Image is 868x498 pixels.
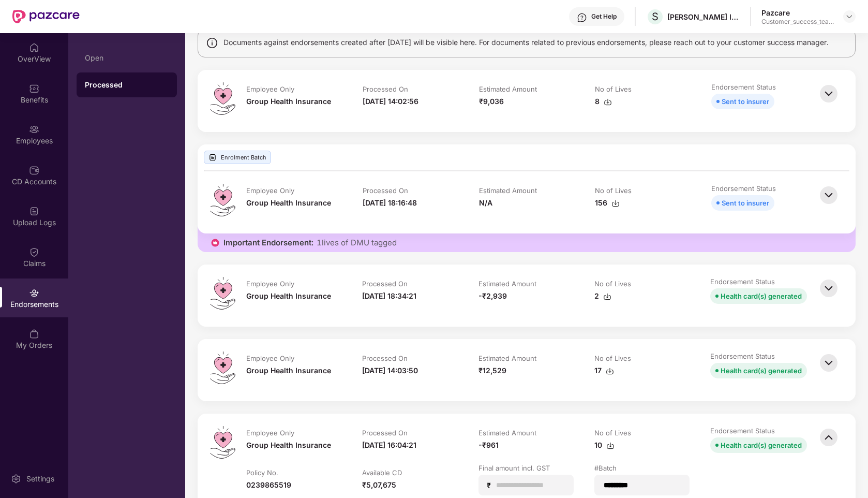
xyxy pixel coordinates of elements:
[29,124,39,135] img: svg+xml;base64,PHN2ZyBpZD0iRW1wbG95ZWVzIiB4bWxucz0iaHR0cDovL3d3dy53My5vcmcvMjAwMC9zdmciIHdpZHRoPS...
[246,197,331,209] div: Group Health Insurance
[710,426,775,435] div: Endorsement Status
[478,279,536,288] div: Estimated Amount
[29,83,39,94] img: svg+xml;base64,PHN2ZyBpZD0iQmVuZWZpdHMiIHhtbG5zPSJodHRwOi8vd3d3LnczLm9yZy8yMDAwL3N2ZyIgd2lkdGg9Ij...
[594,440,615,451] div: 10
[594,428,631,437] div: No of Lives
[721,440,802,451] div: Health card(s) generated
[817,184,840,207] img: svg+xml;base64,PHN2ZyBpZD0iQmFjay0zMngzMiIgeG1sbnM9Imh0dHA6Ly93d3cudzMub3JnLzIwMDAvc3ZnIiB3aWR0aD...
[23,474,57,484] div: Settings
[594,365,614,376] div: 17
[246,186,294,195] div: Employee Only
[246,279,294,288] div: Employee Only
[479,186,537,195] div: Estimated Amount
[29,329,39,339] img: svg+xml;base64,PHN2ZyBpZD0iTXlfT3JkZXJzIiBkYXRhLW5hbWU9Ik15IE9yZGVycyIgeG1sbnM9Imh0dHA6Ly93d3cudz...
[246,290,331,302] div: Group Health Insurance
[722,197,769,209] div: Sent to insurer
[29,206,39,216] img: svg+xml;base64,PHN2ZyBpZD0iVXBsb2FkX0xvZ3MiIGRhdGEtbmFtZT0iVXBsb2FkIExvZ3MiIHhtbG5zPSJodHRwOi8vd3...
[223,37,829,48] span: Documents against endorsements created after [DATE] will be visible here. For documents related t...
[817,426,840,449] img: svg+xml;base64,PHN2ZyBpZD0iQmFjay0zMngzMiIgeG1sbnM9Imh0dHA6Ly93d3cudzMub3JnLzIwMDAvc3ZnIiB3aWR0aD...
[206,37,218,49] img: svg+xml;base64,PHN2ZyBpZD0iSW5mbyIgeG1sbnM9Imh0dHA6Ly93d3cudzMub3JnLzIwMDAvc3ZnIiB3aWR0aD0iMTQiIG...
[710,351,775,361] div: Endorsement Status
[362,428,408,437] div: Processed On
[761,8,834,18] div: Pazcare
[85,80,169,90] div: Processed
[12,10,80,23] img: New Pazcare Logo
[711,184,776,193] div: Endorsement Status
[594,290,611,302] div: 2
[595,84,632,94] div: No of Lives
[595,186,632,195] div: No of Lives
[591,12,617,21] div: Get Help
[363,186,408,195] div: Processed On
[479,96,504,107] div: ₹9,036
[478,290,507,302] div: -₹2,939
[210,426,235,459] img: svg+xml;base64,PHN2ZyB4bWxucz0iaHR0cDovL3d3dy53My5vcmcvMjAwMC9zdmciIHdpZHRoPSI0OS4zMiIgaGVpZ2h0PS...
[603,292,611,301] img: svg+xml;base64,PHN2ZyBpZD0iRG93bmxvYWQtMzJ4MzIiIHhtbG5zPSJodHRwOi8vd3d3LnczLm9yZy8yMDAwL3N2ZyIgd2...
[363,84,408,94] div: Processed On
[317,238,397,248] span: 1 lives of DMU tagged
[246,84,294,94] div: Employee Only
[363,197,417,209] div: [DATE] 18:16:48
[710,277,775,286] div: Endorsement Status
[210,82,235,115] img: svg+xml;base64,PHN2ZyB4bWxucz0iaHR0cDovL3d3dy53My5vcmcvMjAwMC9zdmciIHdpZHRoPSI0OS4zMiIgaGVpZ2h0PS...
[246,440,331,451] div: Group Health Insurance
[362,468,402,477] div: Available CD
[478,365,506,376] div: ₹12,529
[210,351,235,384] img: svg+xml;base64,PHN2ZyB4bWxucz0iaHR0cDovL3d3dy53My5vcmcvMjAwMC9zdmciIHdpZHRoPSI0OS4zMiIgaGVpZ2h0PS...
[594,354,631,363] div: No of Lives
[577,12,587,23] img: svg+xml;base64,PHN2ZyBpZD0iSGVscC0zMngzMiIgeG1sbnM9Imh0dHA6Ly93d3cudzMub3JnLzIwMDAvc3ZnIiB3aWR0aD...
[595,96,612,107] div: 8
[246,479,291,491] div: 0239865519
[667,12,740,22] div: [PERSON_NAME] INOTEC LIMITED
[652,10,659,23] span: S
[246,365,331,376] div: Group Health Insurance
[606,367,614,375] img: svg+xml;base64,PHN2ZyBpZD0iRG93bmxvYWQtMzJ4MzIiIHhtbG5zPSJodHRwOi8vd3d3LnczLm9yZy8yMDAwL3N2ZyIgd2...
[487,480,495,490] span: ₹
[11,474,21,484] img: svg+xml;base64,PHN2ZyBpZD0iU2V0dGluZy0yMHgyMCIgeG1sbnM9Imh0dHA6Ly93d3cudzMub3JnLzIwMDAvc3ZnIiB3aW...
[246,96,331,107] div: Group Health Insurance
[761,18,834,26] div: Customer_success_team_lead
[362,354,408,363] div: Processed On
[223,238,313,248] span: Important Endorsement:
[721,290,802,302] div: Health card(s) generated
[362,290,416,302] div: [DATE] 18:34:21
[29,165,39,175] img: svg+xml;base64,PHN2ZyBpZD0iQ0RfQWNjb3VudHMiIGRhdGEtbmFtZT0iQ0QgQWNjb3VudHMiIHhtbG5zPSJodHRwOi8vd3...
[604,98,612,106] img: svg+xml;base64,PHN2ZyBpZD0iRG93bmxvYWQtMzJ4MzIiIHhtbG5zPSJodHRwOi8vd3d3LnczLm9yZy8yMDAwL3N2ZyIgd2...
[478,354,536,363] div: Estimated Amount
[362,365,418,376] div: [DATE] 14:03:50
[362,279,408,288] div: Processed On
[722,96,769,107] div: Sent to insurer
[478,428,536,437] div: Estimated Amount
[606,442,615,450] img: svg+xml;base64,PHN2ZyBpZD0iRG93bmxvYWQtMzJ4MzIiIHhtbG5zPSJodHRwOi8vd3d3LnczLm9yZy8yMDAwL3N2ZyIgd2...
[246,468,278,477] div: Policy No.
[594,463,617,473] div: #Batch
[817,82,840,105] img: svg+xml;base64,PHN2ZyBpZD0iQmFjay0zMngzMiIgeG1sbnM9Imh0dHA6Ly93d3cudzMub3JnLzIwMDAvc3ZnIiB3aWR0aD...
[29,42,39,53] img: svg+xml;base64,PHN2ZyBpZD0iSG9tZSIgeG1sbnM9Imh0dHA6Ly93d3cudzMub3JnLzIwMDAvc3ZnIiB3aWR0aD0iMjAiIG...
[246,354,294,363] div: Employee Only
[210,277,235,310] img: svg+xml;base64,PHN2ZyB4bWxucz0iaHR0cDovL3d3dy53My5vcmcvMjAwMC9zdmciIHdpZHRoPSI0OS4zMiIgaGVpZ2h0PS...
[29,288,39,298] img: svg+xml;base64,PHN2ZyBpZD0iRW5kb3JzZW1lbnRzIiB4bWxucz0iaHR0cDovL3d3dy53My5vcmcvMjAwMC9zdmciIHdpZH...
[611,199,620,208] img: svg+xml;base64,PHN2ZyBpZD0iRG93bmxvYWQtMzJ4MzIiIHhtbG5zPSJodHRwOi8vd3d3LnczLm9yZy8yMDAwL3N2ZyIgd2...
[479,84,537,94] div: Estimated Amount
[845,12,854,21] img: svg+xml;base64,PHN2ZyBpZD0iRHJvcGRvd24tMzJ4MzIiIHhtbG5zPSJodHRwOi8vd3d3LnczLm9yZy8yMDAwL3N2ZyIgd2...
[479,197,492,209] div: N/A
[363,96,418,107] div: [DATE] 14:02:56
[478,463,550,473] div: Final amount incl. GST
[817,277,840,300] img: svg+xml;base64,PHN2ZyBpZD0iQmFjay0zMngzMiIgeG1sbnM9Imh0dHA6Ly93d3cudzMub3JnLzIwMDAvc3ZnIiB3aWR0aD...
[721,365,802,376] div: Health card(s) generated
[594,279,631,288] div: No of Lives
[817,351,840,374] img: svg+xml;base64,PHN2ZyBpZD0iQmFjay0zMngzMiIgeG1sbnM9Imh0dHA6Ly93d3cudzMub3JnLzIwMDAvc3ZnIiB3aWR0aD...
[85,54,169,62] div: Open
[210,238,220,248] img: icon
[362,440,416,451] div: [DATE] 16:04:21
[208,153,217,162] img: svg+xml;base64,PHN2ZyBpZD0iVXBsb2FkX0xvZ3MiIGRhdGEtbmFtZT0iVXBsb2FkIExvZ3MiIHhtbG5zPSJodHRwOi8vd3...
[362,479,396,491] div: ₹5,07,675
[478,440,499,451] div: -₹961
[29,247,39,257] img: svg+xml;base64,PHN2ZyBpZD0iQ2xhaW0iIHhtbG5zPSJodHRwOi8vd3d3LnczLm9yZy8yMDAwL3N2ZyIgd2lkdGg9IjIwIi...
[204,151,271,164] div: Enrolment Batch
[246,428,294,437] div: Employee Only
[711,82,776,92] div: Endorsement Status
[210,184,235,216] img: svg+xml;base64,PHN2ZyB4bWxucz0iaHR0cDovL3d3dy53My5vcmcvMjAwMC9zdmciIHdpZHRoPSI0OS4zMiIgaGVpZ2h0PS...
[595,197,620,209] div: 156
